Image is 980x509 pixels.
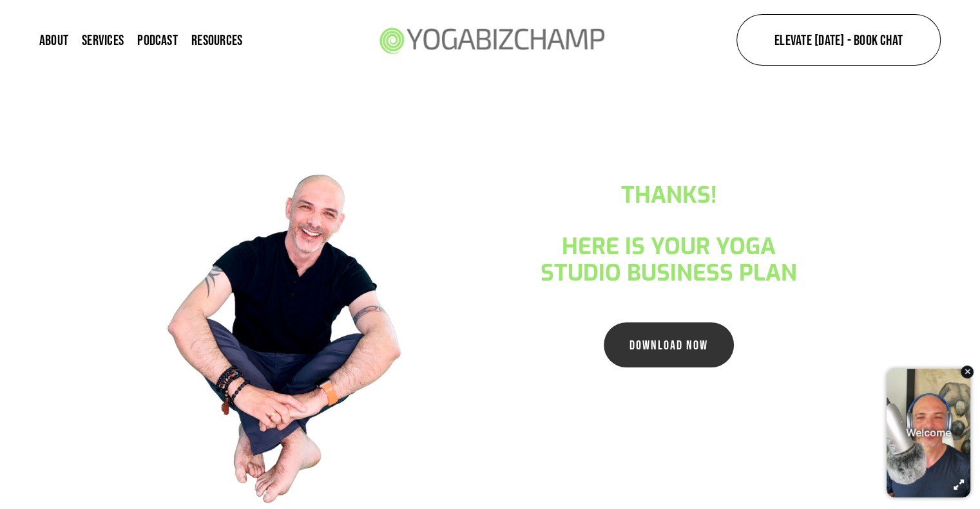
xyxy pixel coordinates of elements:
a: Elevate [DATE] - Book Chat [736,14,941,66]
a: About [39,31,68,48]
a: DOWNLOAD NOW [604,322,734,367]
span: Resources [191,33,242,47]
img: Yoga Biz Champ [371,10,611,69]
strong: THANKS! here is YOUR YOGA STUDIO BUSINESS PLAN [541,180,797,288]
a: Podcast [137,31,178,48]
iframe: chipbot-button-iframe [880,362,977,506]
a: folder dropdown [191,31,242,48]
a: Services [82,31,124,48]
